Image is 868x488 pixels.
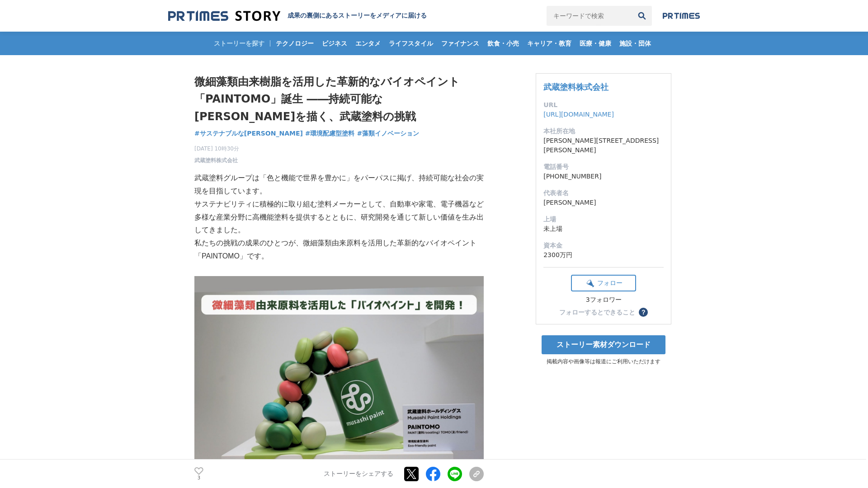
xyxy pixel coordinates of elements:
span: 医療・健康 [576,39,615,47]
h2: 成果の裏側にあるストーリーをメディアに届ける [288,12,427,20]
button: フォロー [571,275,636,291]
button: 検索 [632,6,652,26]
dd: [PERSON_NAME][STREET_ADDRESS][PERSON_NAME] [543,136,664,155]
a: 施設・団体 [616,32,655,55]
dt: 電話番号 [543,162,664,172]
a: 医療・健康 [576,32,615,55]
a: 武蔵塗料株式会社 [194,156,238,164]
span: ファイナンス [438,39,483,47]
img: prtimes [663,12,700,19]
dt: 代表者名 [543,188,664,198]
a: [URL][DOMAIN_NAME] [543,111,614,118]
a: 成果の裏側にあるストーリーをメディアに届ける 成果の裏側にあるストーリーをメディアに届ける [168,10,427,22]
span: ？ [640,309,646,315]
span: 施設・団体 [616,39,655,47]
a: 飲食・小売 [484,32,523,55]
dd: [PERSON_NAME] [543,198,664,207]
a: ビジネス [318,32,351,55]
p: 掲載内容や画像等は報道にご利用いただけます [536,358,671,366]
div: 3フォロワー [571,296,636,304]
a: ストーリー素材ダウンロード [542,335,665,354]
a: 武蔵塗料株式会社 [543,82,609,92]
img: thumbnail_b7f7ef30-83c5-11f0-b6d8-d129f6f27462.jpg [194,276,484,469]
a: エンタメ [352,32,384,55]
span: エンタメ [352,39,384,47]
p: 3 [194,476,203,480]
span: ビジネス [318,39,351,47]
a: ファイナンス [438,32,483,55]
a: #環境配慮型塗料 [305,129,355,138]
span: ライフスタイル [385,39,437,47]
a: #サステナブルな[PERSON_NAME] [194,129,303,138]
span: キャリア・教育 [524,39,575,47]
span: 飲食・小売 [484,39,523,47]
dd: [PHONE_NUMBER] [543,172,664,181]
h1: 微細藻類由来樹脂を活用した革新的なバイオペイント「PAINTOMO」誕生 ――持続可能な[PERSON_NAME]を描く、武蔵塗料の挑戦 [194,73,484,125]
div: フォローするとできること [559,309,635,315]
dt: 上場 [543,215,664,224]
dd: 未上場 [543,224,664,234]
dt: 本社所在地 [543,127,664,136]
p: サステナビリティに積極的に取り組む塗料メーカーとして、自動車や家電、電子機器など多様な産業分野に高機能塗料を提供するとともに、研究開発を通じて新しい価値を生み出してきました。 [194,198,484,237]
p: 私たちの挑戦の成果のひとつが、微細藻類由来原料を活用した革新的なバイオペイント「PAINTOMO」です。 [194,237,484,263]
dt: 資本金 [543,241,664,250]
p: ストーリーをシェアする [324,470,393,478]
span: テクノロジー [272,39,317,47]
a: キャリア・教育 [524,32,575,55]
span: [DATE] 10時30分 [194,145,239,153]
dt: URL [543,100,664,110]
p: 武蔵塗料グループは「色と機能で世界を豊かに」をパーパスに掲げ、持続可能な社会の実現を目指しています。 [194,172,484,198]
button: ？ [639,308,648,317]
a: #藻類イノベーション [357,129,419,138]
dd: 2300万円 [543,250,664,260]
img: 成果の裏側にあるストーリーをメディアに届ける [168,10,280,22]
a: ライフスタイル [385,32,437,55]
input: キーワードで検索 [547,6,632,26]
a: テクノロジー [272,32,317,55]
